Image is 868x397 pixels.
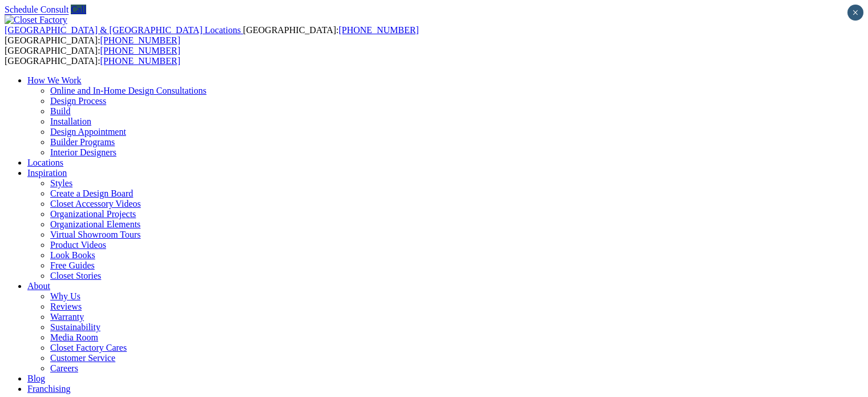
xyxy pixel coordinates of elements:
[50,117,91,126] a: Installation
[100,56,180,66] a: [PHONE_NUMBER]
[50,322,100,332] a: Sustainability
[847,5,863,21] button: Close
[50,147,116,157] a: Interior Designers
[100,35,180,45] a: [PHONE_NUMBER]
[27,158,63,167] a: Locations
[50,127,126,137] a: Design Appointment
[50,343,127,352] a: Closet Factory Cares
[27,374,45,383] a: Blog
[27,168,67,178] a: Inspiration
[5,46,180,66] span: [GEOGRAPHIC_DATA]: [GEOGRAPHIC_DATA]:
[27,384,71,394] a: Franchising
[5,25,419,45] span: [GEOGRAPHIC_DATA]: [GEOGRAPHIC_DATA]:
[50,250,95,260] a: Look Books
[5,25,243,35] a: [GEOGRAPHIC_DATA] & [GEOGRAPHIC_DATA] Locations
[50,332,98,342] a: Media Room
[100,46,180,55] a: [PHONE_NUMBER]
[50,291,80,301] a: Why Us
[27,281,50,291] a: About
[50,106,71,116] a: Build
[50,86,207,95] a: Online and In-Home Design Consultations
[50,302,82,311] a: Reviews
[50,137,115,147] a: Builder Programs
[50,312,84,322] a: Warranty
[50,219,140,229] a: Organizational Elements
[50,199,141,208] a: Closet Accessory Videos
[50,363,78,373] a: Careers
[338,25,418,35] a: [PHONE_NUMBER]
[50,230,141,239] a: Virtual Showroom Tours
[5,15,67,25] img: Closet Factory
[5,25,241,35] span: [GEOGRAPHIC_DATA] & [GEOGRAPHIC_DATA] Locations
[50,189,133,198] a: Create a Design Board
[50,353,115,363] a: Customer Service
[50,178,72,188] a: Styles
[50,240,106,250] a: Product Videos
[27,75,82,85] a: How We Work
[5,5,68,14] a: Schedule Consult
[50,271,101,280] a: Closet Stories
[50,260,95,270] a: Free Guides
[71,5,86,14] a: Call
[50,209,136,219] a: Organizational Projects
[50,96,106,106] a: Design Process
